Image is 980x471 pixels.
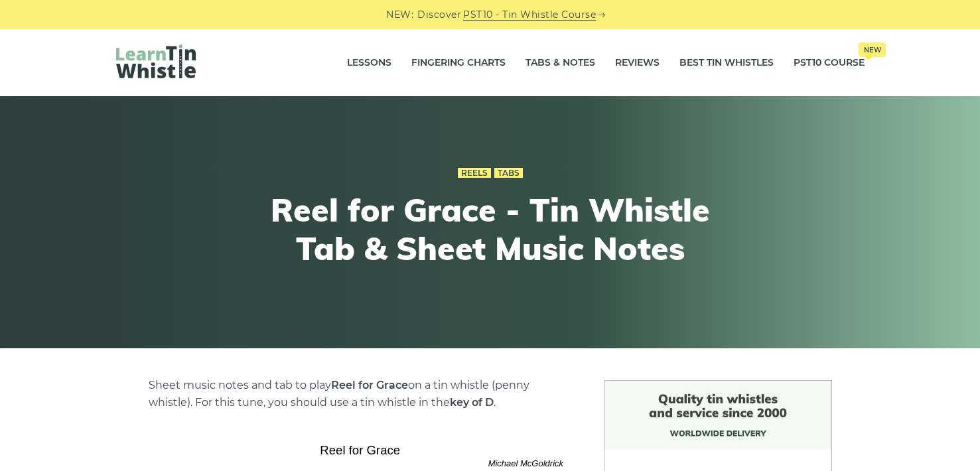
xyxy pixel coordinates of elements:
[679,46,774,80] a: Best Tin Whistles
[246,191,735,267] h1: Reel for Grace - Tin Whistle Tab & Sheet Music Notes
[347,46,391,80] a: Lessons
[525,46,595,80] a: Tabs & Notes
[794,46,865,80] a: PST10 CourseNew
[615,46,660,80] a: Reviews
[450,396,494,409] strong: key of D
[116,44,196,78] img: LearnTinWhistle.com
[331,379,408,391] strong: Reel for Grace
[149,377,572,411] p: Sheet music notes and tab to play on a tin whistle (penny whistle). For this tune, you should use...
[411,46,506,80] a: Fingering Charts
[859,42,886,57] span: New
[458,168,491,178] a: Reels
[494,168,523,178] a: Tabs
